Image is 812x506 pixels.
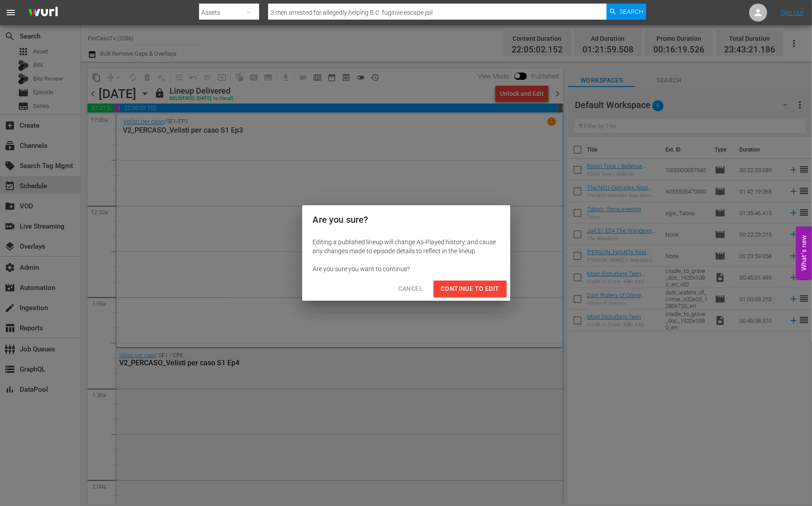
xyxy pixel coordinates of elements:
a: Sign Out [780,9,803,16]
button: Open Feedback Widget [796,226,812,280]
h2: Are you sure? [313,212,499,227]
div: Are you sure you want to continue? [313,264,499,273]
span: Continue to Edit [441,283,499,294]
span: menu [5,7,16,18]
span: Search [620,4,643,20]
button: Cancel [391,281,430,297]
button: Continue to Edit [434,281,506,297]
span: Cancel [398,283,423,294]
img: ans4CAIJ8jUAAAAAAAAAAAAAAAAAAAAAAAAgQb4GAAAAAAAAAAAAAAAAAAAAAAAAJMjXAAAAAAAAAAAAAAAAAAAAAAAAgAT5G... [22,2,65,23]
div: Editing a published lineup will change As-Played history, and cause any changes made to episode d... [313,238,499,255]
